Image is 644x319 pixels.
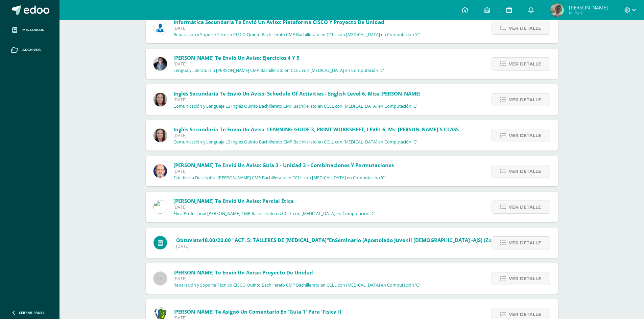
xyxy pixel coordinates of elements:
[173,32,420,37] p: Reparación y Soporte Técnico CISCO Quinto Bachillerato CMP Bachillerato en CCLL con [MEDICAL_DATA...
[173,175,386,181] p: Estadística Descriptiva [PERSON_NAME] CMP Bachillerato en CCLL con [MEDICAL_DATA] en Computación 'C'
[173,133,459,138] span: [DATE]
[569,10,608,16] span: Mi Perfil
[176,237,500,243] span: Obtuviste en
[550,3,564,17] img: 71d15ef15b5be0483b6667f6977325fd.png
[173,283,420,288] p: Reparación y Soporte Técnico CISCO Quinto Bachillerato CMP Bachillerato en CCLL con [MEDICAL_DATA...
[5,40,54,60] a: Archivos
[335,237,500,243] span: Seminario (Apostolado Juvenil [DEMOGRAPHIC_DATA] -AJS) (Zona)
[173,139,417,145] p: Comunicación y Lenguaje L3 Inglés Quinto Bachillerato CMP Bachillerato en CCLL con [MEDICAL_DATA]...
[173,204,375,210] span: [DATE]
[509,201,541,213] span: Ver detalle
[509,129,541,142] span: Ver detalle
[509,165,541,178] span: Ver detalle
[202,237,231,243] span: 18.00/20.00
[22,27,44,33] span: Mis cursos
[22,47,41,53] span: Archivos
[19,310,45,315] span: Cerrar panel
[173,126,459,133] span: Inglés Secundaria te envió un aviso: LEARNING GUIDE 3, PRINT WORKSHEET, LEVEL 6, Ms. [PERSON_NAME...
[509,22,541,34] span: Ver detalle
[173,90,421,97] span: Inglés Secundaria te envió un aviso: Schedule of Activities - English Level 6, Miss [PERSON_NAME]
[173,168,394,174] span: [DATE]
[173,276,420,282] span: [DATE]
[173,211,375,216] p: Ética Profesional [PERSON_NAME] CMP Bachillerato en CCLL con [MEDICAL_DATA] en Computación 'C'
[509,94,541,106] span: Ver detalle
[569,4,608,11] span: [PERSON_NAME]
[173,54,300,61] span: [PERSON_NAME] te envió un aviso: Ejercicios 4 y 5
[153,57,167,71] img: 702136d6d401d1cd4ce1c6f6778c2e49.png
[153,21,167,35] img: 6ed6846fa57649245178fca9fc9a58dd.png
[153,272,167,285] img: 60x60
[173,68,384,73] p: Lengua y Literatura 5 [PERSON_NAME] CMP Bachillerato en CCLL con [MEDICAL_DATA] en Computación 'C'
[153,200,167,214] img: 6dfd641176813817be49ede9ad67d1c4.png
[153,129,167,142] img: 8af0450cf43d44e38c4a1497329761f3.png
[509,272,541,285] span: Ver detalle
[153,93,167,106] img: 8af0450cf43d44e38c4a1497329761f3.png
[509,58,541,70] span: Ver detalle
[173,19,384,25] span: Informática Secundaria te envió un aviso: Plataforma CISCO y Proyecto de unidad
[5,20,54,40] a: Mis cursos
[173,162,394,168] span: [PERSON_NAME] te envió un aviso: Guía 3 - Unidad 3 - Combinaciones y Permutaciones
[176,243,500,249] span: [DATE]
[509,237,541,249] span: Ver detalle
[153,164,167,178] img: 6b7a2a75a6c7e6282b1a1fdce061224c.png
[173,308,343,315] span: [PERSON_NAME] te asignó un comentario en 'Guía 1' para 'Física II'
[173,197,294,204] span: [PERSON_NAME] te envió un aviso: Parcial ética
[232,237,329,243] span: "ACT. 5: TALLERES DE [MEDICAL_DATA]"
[173,269,313,276] span: [PERSON_NAME] te envió un aviso: Proyecto de unidad
[173,104,417,109] p: Comunicación y Lenguaje L3 Inglés Quinto Bachillerato CMP Bachillerato en CCLL con [MEDICAL_DATA]...
[173,61,384,67] span: [DATE]
[173,25,420,31] span: [DATE]
[173,97,421,103] span: [DATE]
